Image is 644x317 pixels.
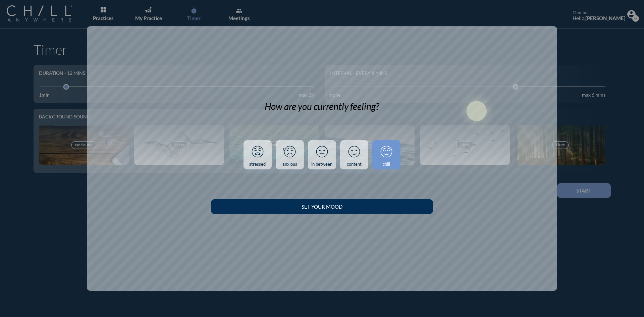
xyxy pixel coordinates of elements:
a: content [340,140,368,170]
div: stressed [249,162,266,167]
a: stressed [244,140,272,170]
div: anxious [282,162,297,167]
a: in between [308,140,336,170]
a: anxious [276,140,304,170]
div: in between [311,162,332,167]
div: content [347,162,362,167]
div: chill [383,162,390,167]
div: How are you currently feeling? [265,101,379,112]
a: chill [372,140,400,170]
div: Set your Mood [223,204,421,210]
button: Set your Mood [211,199,433,214]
